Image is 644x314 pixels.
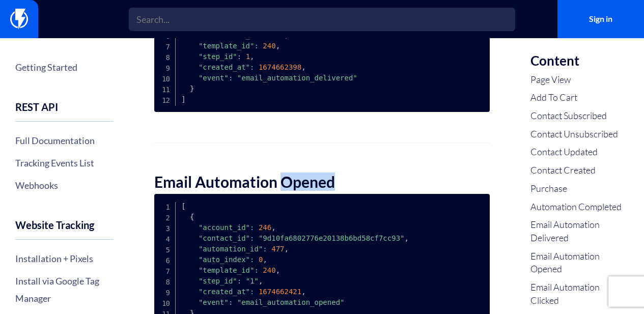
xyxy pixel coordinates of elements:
a: Email Automation Clicked [530,281,629,307]
strong: Email Automation Opened [154,173,335,191]
a: Full Documentation [15,132,114,149]
span: { [190,213,194,221]
a: Installation + Pixels [15,250,114,267]
span: : [254,266,258,274]
span: , [301,63,305,71]
span: : [229,298,233,306]
span: "contact_id" [199,234,250,242]
span: Copy [468,201,482,208]
a: Page View [530,73,629,87]
a: Email Automation Delivered [530,218,629,244]
a: Install via Google Tag Manager [15,272,114,307]
span: , [271,223,275,232]
span: "automation_id" [199,245,263,253]
a: Contact Updated [530,146,629,159]
a: Getting Started [15,59,114,76]
span: "template_id" [199,266,255,274]
a: Purchase [530,182,629,195]
span: : [250,255,254,264]
a: Contact Subscribed [530,109,629,123]
span: : [237,277,241,285]
span: 246 [259,223,271,232]
span: , [259,277,263,285]
span: "event" [199,298,229,306]
span: : [254,42,258,50]
button: Copy [466,201,485,208]
span: 1 [246,52,250,61]
span: 240 [263,266,275,274]
h3: Content [530,53,629,68]
span: , [276,266,280,274]
span: : [229,74,233,82]
a: Webhooks [15,177,114,194]
span: , [301,288,305,296]
span: , [405,234,409,242]
span: "email_automation_delivered" [237,74,357,82]
span: JavaScript [434,201,466,208]
a: Contact Created [530,164,629,177]
span: , [285,245,289,253]
span: 477 [271,245,284,253]
span: } [190,84,194,93]
span: : [263,245,267,253]
span: : [250,223,254,232]
span: "9d10fa6802776e20138b6bd58cf7cc93" [259,234,405,242]
span: "1" [246,277,259,285]
span: 240 [263,42,275,50]
span: "created_at" [199,288,250,296]
h4: Website Tracking [15,219,114,240]
span: , [263,255,267,264]
span: "account_id" [199,223,250,232]
span: : [250,63,254,71]
span: "email_automation_opened" [237,298,345,306]
a: Email Automation Opened [530,250,629,276]
span: [ [181,202,185,210]
span: 1674662421 [259,288,301,296]
h4: REST API [15,101,114,122]
span: , [250,52,254,61]
span: 0 [259,255,263,264]
a: Contact Unsubscribed [530,128,629,141]
span: "created_at" [199,63,250,71]
a: Tracking Events List [15,154,114,172]
span: 1674662398 [259,63,301,71]
span: : [250,234,254,242]
input: Search... [129,8,515,31]
span: "auto_index" [199,255,250,264]
span: , [276,42,280,50]
span: : [237,52,241,61]
span: "step_id" [199,52,237,61]
a: Automation Completed [530,201,629,214]
span: "step_id" [199,277,237,285]
span: "template_id" [199,42,255,50]
span: : [250,288,254,296]
span: ] [181,95,185,103]
span: "event" [199,74,229,82]
a: Add To Cart [530,91,629,104]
